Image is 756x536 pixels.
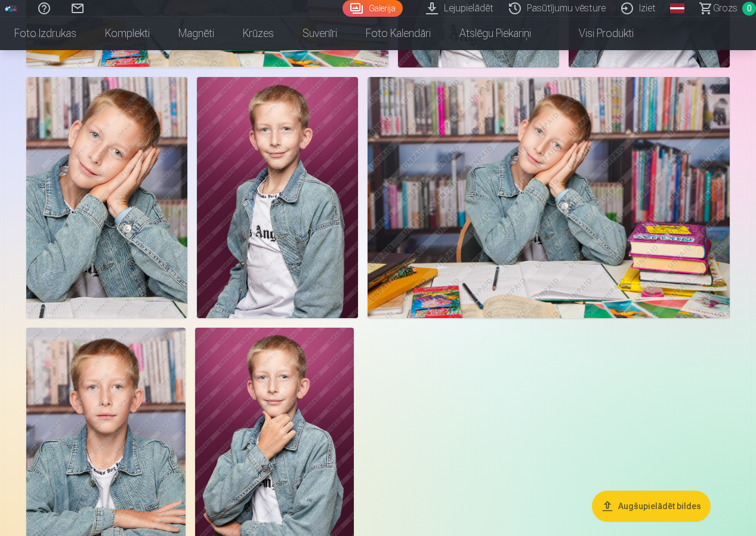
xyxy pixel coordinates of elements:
a: Magnēti [164,17,229,50]
a: Atslēgu piekariņi [445,17,545,50]
img: /fa1 [5,5,18,12]
a: Krūzes [229,17,288,50]
span: Grozs [713,1,738,16]
a: Komplekti [91,17,164,50]
a: Visi produkti [545,17,648,50]
a: Foto kalendāri [351,17,445,50]
a: Suvenīri [288,17,351,50]
button: Augšupielādēt bildes [592,491,711,522]
span: 0 [742,2,756,16]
